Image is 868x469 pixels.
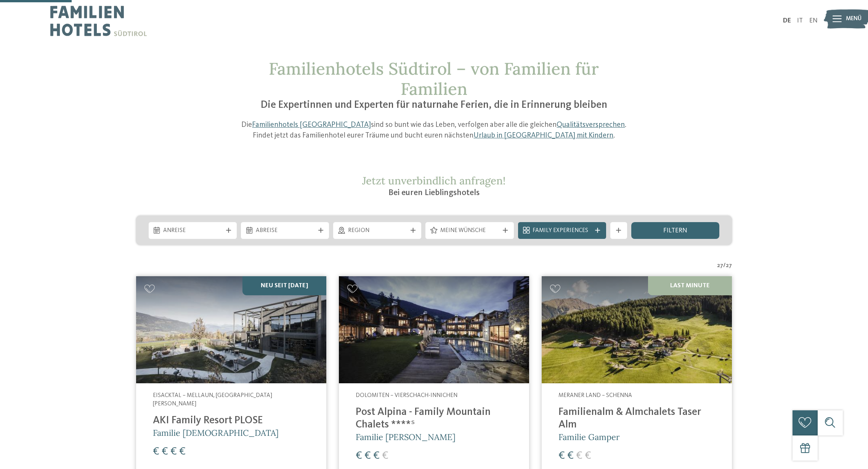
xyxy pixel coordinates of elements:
img: Post Alpina - Family Mountain Chalets ****ˢ [339,276,529,383]
a: Qualitätsversprechen [557,121,625,129]
span: Dolomiten – Vierschach-Innichen [356,392,457,399]
h4: Post Alpina - Family Mountain Chalets ****ˢ [356,406,512,431]
span: € [179,446,186,457]
span: € [576,450,582,461]
span: filtern [663,227,687,234]
span: € [356,450,362,461]
span: Meine Wünsche [440,227,499,235]
span: Jetzt unverbindlich anfragen! [362,174,505,187]
span: € [170,446,177,457]
span: Meraner Land – Schenna [558,392,632,399]
span: Region [348,227,407,235]
span: Bei euren Lieblingshotels [388,189,480,197]
span: Menü [846,15,862,23]
a: IT [797,18,803,24]
span: 27 [717,262,723,270]
span: Anreise [163,227,222,235]
p: Die sind so bunt wie das Leben, verfolgen aber alle die gleichen . Findet jetzt das Familienhotel... [235,120,634,141]
span: € [373,450,380,461]
span: 27 [726,262,732,270]
span: € [567,450,574,461]
span: € [162,446,168,457]
span: / [723,262,726,270]
h4: AKI Family Resort PLOSE [153,415,310,427]
a: Urlaub in [GEOGRAPHIC_DATA] mit Kindern [473,132,613,139]
a: EN [809,18,818,24]
a: Familienhotels [GEOGRAPHIC_DATA] [252,121,371,129]
h4: Familienalm & Almchalets Taser Alm [558,406,715,431]
span: Familienhotels Südtirol – von Familien für Familien [269,58,599,99]
span: € [585,450,591,461]
span: € [382,450,388,461]
span: Familie Gamper [558,432,620,442]
span: Abreise [256,227,314,235]
span: Eisacktal – Mellaun, [GEOGRAPHIC_DATA][PERSON_NAME] [153,392,272,407]
a: DE [783,18,791,24]
img: Familienhotels gesucht? Hier findet ihr die besten! [542,276,732,383]
span: € [558,450,565,461]
span: Family Experiences [533,227,591,235]
span: Die Expertinnen und Experten für naturnahe Ferien, die in Erinnerung bleiben [261,100,607,110]
img: Familienhotels gesucht? Hier findet ihr die besten! [136,276,326,383]
span: € [153,446,159,457]
span: Familie [DEMOGRAPHIC_DATA] [153,427,279,438]
span: Familie [PERSON_NAME] [356,432,456,442]
span: € [364,450,371,461]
